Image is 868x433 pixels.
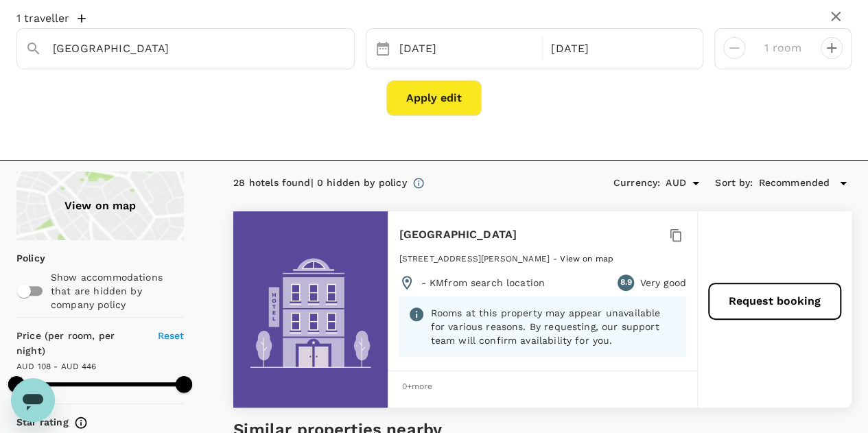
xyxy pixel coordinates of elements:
span: 8.9 [620,276,632,290]
p: Show accommodations that are hidden by company policy [51,270,183,312]
svg: Star ratings are awarded to properties to represent the quality of services, facilities, and amen... [74,416,88,430]
button: 1 traveller [16,12,86,25]
div: [DATE] [394,36,540,62]
span: [STREET_ADDRESS][PERSON_NAME] [399,254,549,264]
h6: [GEOGRAPHIC_DATA] [399,225,517,244]
p: Rooms at this property may appear unavailable for various reasons. By requesting, our support tea... [430,306,676,347]
span: AUD 108 - AUD 446 [16,362,97,371]
button: Apply edit [386,80,482,116]
h6: Price (per room, per night) [16,329,142,359]
a: View on map [16,172,184,240]
input: Add rooms [756,37,810,59]
span: - [553,254,560,264]
input: Search cities, hotels, work locations [53,38,307,59]
span: View on map [560,254,613,264]
button: Open [344,47,347,50]
span: Reset [158,330,185,341]
button: Request booking [708,283,841,320]
a: View on map [560,253,613,264]
p: Very good [640,276,685,290]
button: Open [686,174,705,193]
div: [DATE] [546,36,692,62]
span: Recommended [758,176,830,191]
button: decrease [821,37,843,59]
p: - KM from search location [421,276,545,290]
h6: Sort by : [715,176,753,191]
p: Policy [16,251,25,265]
div: 28 hotels found | 0 hidden by policy [233,176,406,191]
h6: Currency : [613,176,660,191]
h6: Star rating [16,415,69,430]
span: 0 + more [401,382,422,391]
iframe: Button to launch messaging window [11,378,55,422]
